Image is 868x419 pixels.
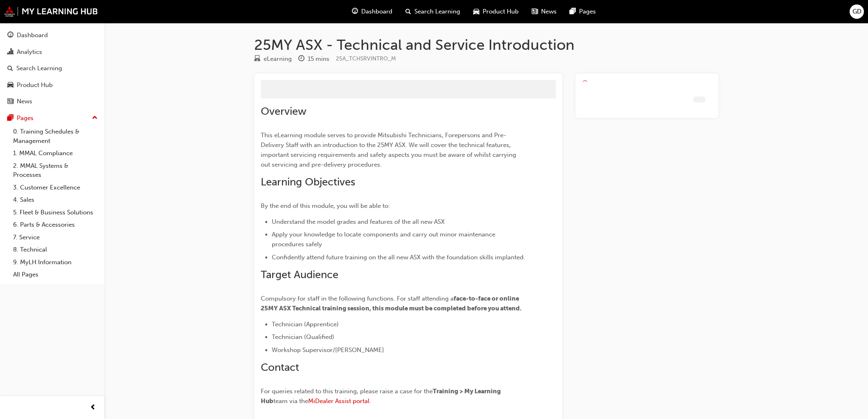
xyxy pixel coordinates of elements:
span: This eLearning module serves to provide Mitsubishi Technicians, Forepersons and Pre-Delivery Staf... [261,131,518,168]
span: Learning Objectives [261,176,355,188]
span: Learning resource code [336,55,396,62]
div: Dashboard [17,31,48,40]
span: By the end of this module, you will be able to: [261,202,390,209]
a: Search Learning [3,61,101,76]
h1: 25MY ASX - Technical and Service Introduction [254,36,718,54]
span: news-icon [532,7,538,17]
button: GD [850,4,864,19]
span: search-icon [7,65,13,72]
a: All Pages [10,268,101,281]
a: Dashboard [3,28,101,43]
span: Contact [261,361,299,374]
span: Understand the model grades and features of the all new ASX [272,218,445,225]
span: clock-icon [298,56,304,63]
span: car-icon [473,7,479,17]
a: search-iconSearch Learning [399,3,467,20]
a: 7. Service [10,231,101,244]
span: For queries related to this training, please raise a case for the [261,388,433,395]
span: car-icon [7,82,13,89]
a: 1. MMAL Compliance [10,147,101,160]
span: prev-icon [90,403,96,413]
div: Analytics [17,47,42,57]
span: Pages [579,7,596,16]
span: team via the [273,397,308,405]
span: GD [852,7,861,16]
div: Duration [298,54,329,64]
span: guage-icon [352,7,358,17]
div: Pages [17,114,34,123]
span: learningResourceType_ELEARNING-icon [254,56,260,63]
a: guage-iconDashboard [345,3,399,20]
a: 3. Customer Excellence [10,181,101,194]
span: pages-icon [7,115,13,122]
span: Dashboard [361,7,392,16]
button: Pages [3,111,101,126]
a: 4. Sales [10,194,101,206]
span: guage-icon [7,32,13,39]
div: Product Hub [17,80,53,90]
span: news-icon [7,98,13,105]
a: News [3,94,101,109]
span: Compulsory for staff in the following functions. For staff attending a [261,295,454,302]
span: up-icon [92,113,98,123]
span: Overview [261,105,306,118]
a: MiDealer Assist portal [308,397,369,405]
span: Search Learning [414,7,460,16]
a: 9. MyLH Information [10,256,101,269]
span: Workshop Supervisor/[PERSON_NAME] [272,346,384,354]
span: Technician (Qualified) [272,333,334,341]
span: Target Audience [261,268,338,281]
span: Confidently attend future training on the all new ASX with the foundation skills implanted. [272,254,525,261]
a: 0. Training Schedules & Management [10,125,101,147]
span: . [369,397,371,405]
a: news-iconNews [525,3,563,20]
span: chart-icon [7,49,13,56]
img: mmal [4,6,98,17]
div: Search Learning [16,64,62,73]
span: search-icon [405,7,411,17]
a: pages-iconPages [563,3,602,20]
span: News [541,7,557,16]
a: Analytics [3,45,101,60]
span: face-to-face or online 25MY ASX Technical training session, this module must be completed before ... [261,295,521,312]
span: Training > My Learning Hub [261,388,502,405]
div: 15 mins [308,54,329,64]
button: DashboardAnalyticsSearch LearningProduct HubNews [3,26,101,111]
span: Technician (Apprentice) [272,321,339,328]
a: 5. Fleet & Business Solutions [10,206,101,219]
a: 6. Parts & Accessories [10,218,101,231]
div: eLearning [264,54,292,64]
a: Product Hub [3,78,101,93]
span: Product Hub [483,7,519,16]
span: Apply your knowledge to locate components and carry out minor maintenance procedures safely [272,231,497,248]
a: car-iconProduct Hub [467,3,525,20]
div: Type [254,54,292,64]
span: pages-icon [570,7,576,17]
a: 2. MMAL Systems & Processes [10,160,101,181]
a: 8. Technical [10,243,101,256]
div: News [17,97,32,106]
